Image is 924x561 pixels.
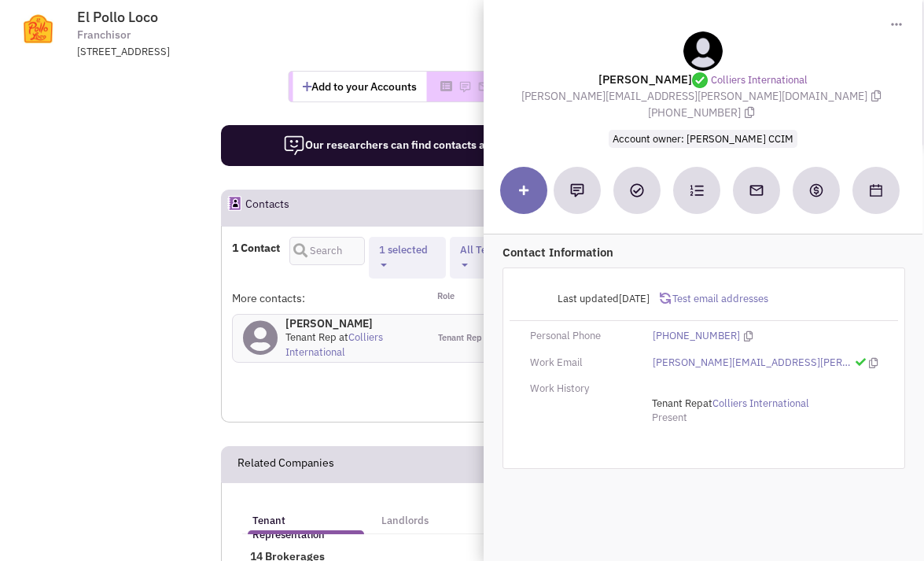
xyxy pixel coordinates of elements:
img: Subscribe to a cadence [690,183,704,197]
a: [PHONE_NUMBER] [653,329,740,344]
h4: 1 Contact [232,241,280,255]
div: Personal Phone [520,329,642,344]
a: Colliers International [711,73,808,88]
span: Tenant Rep [438,332,482,345]
p: Contact Information [502,244,905,260]
a: [PERSON_NAME][EMAIL_ADDRESS][PERSON_NAME][DOMAIN_NAME] [653,356,851,371]
span: Our researchers can find contacts and site submission requirements [283,138,650,152]
h2: Related Companies [237,447,334,482]
span: at [285,330,383,359]
span: 1 selected [379,243,428,257]
img: Create a deal [808,183,824,198]
span: All Territories [460,243,523,257]
div: Role [427,290,525,306]
a: Colliers International [285,330,383,359]
div: Work History [520,382,642,397]
span: El Pollo Loco [77,8,158,26]
span: Present [652,411,687,424]
img: Verified by our researchers [692,72,708,88]
span: [PERSON_NAME][EMAIL_ADDRESS][PERSON_NAME][DOMAIN_NAME] [521,89,885,103]
button: Add to your Accounts [293,72,426,101]
span: Test email addresses [671,292,768,305]
div: [STREET_ADDRESS] [77,45,488,60]
h5: Landlords [381,514,429,528]
img: Add a Task [630,183,644,197]
div: Work Email [520,356,642,371]
a: Tenant Representation [245,499,367,530]
img: Send an email [749,183,764,198]
div: More contacts: [232,290,427,306]
span: at [652,397,809,410]
h4: [PERSON_NAME] [285,316,417,330]
img: teammate.png [683,31,723,71]
h5: Tenant Representation [252,514,359,542]
a: Landlords [374,499,436,530]
button: All Territories [455,242,536,273]
span: [PHONE_NUMBER] [648,105,758,120]
div: Last updated [520,284,660,314]
input: Search [289,237,364,265]
img: icon-researcher-20.png [283,135,305,157]
span: Franchisor [77,27,131,43]
button: 1 selected [374,242,441,273]
span: [DATE] [619,292,650,305]
span: Account owner: [PERSON_NAME] CCIM [609,130,797,148]
img: Add a note [570,183,584,197]
img: Please add to your accounts [477,80,490,93]
span: Tenant Rep [285,330,337,344]
img: Please add to your accounts [458,80,471,93]
lable: [PERSON_NAME] [598,72,711,87]
img: Schedule a Meeting [870,184,882,197]
span: Tenant Rep [652,397,703,410]
h2: Contacts [245,190,289,225]
a: Colliers International [712,397,809,412]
